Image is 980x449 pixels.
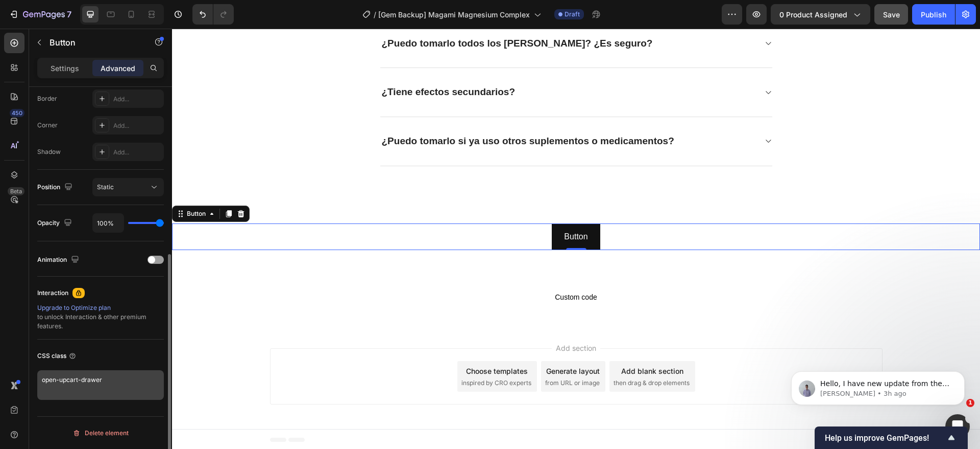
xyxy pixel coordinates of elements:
[113,95,161,104] div: Add...
[374,9,376,20] span: /
[294,337,356,348] div: Choose templates
[93,214,124,232] input: Auto
[945,414,970,439] iframe: Intercom live chat
[37,253,81,267] div: Animation
[37,303,164,331] div: to unlock Interaction & other premium features.
[442,350,518,359] span: then drag & drop elements
[771,4,870,25] button: 0 product assigned
[380,314,428,325] span: Add section
[825,432,958,444] button: Show survey - Help us improve GemPages!
[37,147,61,156] div: Shadow
[72,427,129,439] div: Delete element
[37,425,164,441] button: Delete element
[37,288,68,298] div: Interaction
[4,4,76,25] button: 7
[37,216,74,230] div: Opacity
[44,39,176,49] p: Message from Brad, sent 3h ago
[192,4,234,25] div: Undo/Redo
[92,178,164,196] button: Static
[966,399,974,407] span: 1
[37,303,164,312] div: Upgrade to Optimize plan
[874,4,908,25] button: Save
[779,9,847,20] span: 0 product assigned
[825,433,945,443] span: Help us improve GemPages!
[50,36,136,49] p: Button
[392,201,415,216] p: Button
[912,4,955,25] button: Publish
[172,29,980,449] iframe: Design area
[101,63,135,74] p: Advanced
[565,10,580,19] span: Draft
[210,107,502,118] strong: ¿Puedo tomarlo si ya uso otros suplementos o medicamentos?
[776,350,980,421] iframe: Intercom notifications message
[378,9,530,20] span: [Gem Backup] Magami Magnesium Complex
[449,337,511,348] div: Add blank section
[37,121,58,130] div: Corner
[113,121,161,130] div: Add...
[210,58,344,69] strong: ¿Tiene efectos secundarios?
[97,183,114,191] span: Static
[113,148,161,157] div: Add...
[13,181,36,190] div: Button
[921,9,946,20] div: Publish
[67,8,71,20] p: 7
[37,94,57,103] div: Border
[8,187,24,195] div: Beta
[289,350,359,359] span: inspired by CRO experts
[37,181,75,194] div: Position
[51,63,79,74] p: Settings
[10,109,24,117] div: 450
[883,10,900,19] span: Save
[44,30,175,251] span: Hello, I have new update from the team to you regarding your request with Cart Drawer on product ...
[380,195,428,222] button: <p>Button</p>
[37,351,77,361] div: CSS class
[373,350,428,359] span: from URL or image
[374,337,428,348] div: Generate layout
